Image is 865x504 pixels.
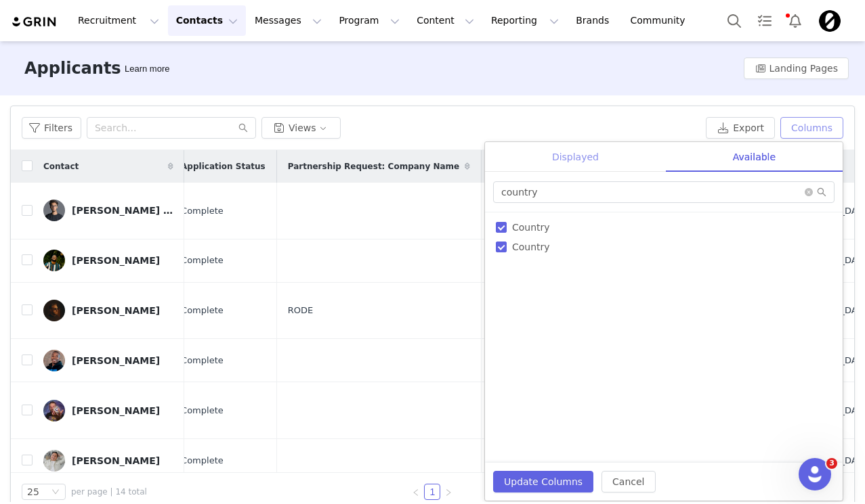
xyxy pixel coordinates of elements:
[43,300,173,321] a: [PERSON_NAME]
[87,117,256,139] input: Search...
[819,10,841,32] img: f63e8f5d-80f2-48d1-96c9-5ba3f0a9b4ff.jpg
[744,58,849,79] button: Landing Pages
[181,454,224,467] span: Complete
[72,305,160,316] div: [PERSON_NAME]
[43,160,79,173] span: Contact
[72,405,160,416] div: [PERSON_NAME]
[507,222,555,233] span: Country
[43,250,65,271] img: 7264bd70-eb5f-47cd-bd67-39c1ab21c9d1.jpg
[331,5,408,36] button: Program
[826,458,837,469] span: 3
[43,300,65,321] img: a949cbde-1eed-4615-b360-48914ef88938.jpg
[444,488,452,497] i: icon: right
[72,205,173,216] div: [PERSON_NAME] [PERSON_NAME]
[43,250,173,271] a: [PERSON_NAME]
[43,200,65,221] img: c1c4f5de-8a56-49dd-bd09-8efa3bc8c4d5.jpg
[666,142,843,173] div: Available
[493,471,593,492] button: Update Columns
[425,484,440,499] a: 1
[11,16,58,28] img: grin logo
[493,181,835,203] input: Search...
[181,354,224,367] span: Complete
[43,450,65,472] img: 09a54e55-b60d-4d4c-927e-d13a7215df39.jpg
[817,187,826,197] i: icon: search
[181,404,224,417] span: Complete
[412,488,420,497] i: icon: left
[181,254,224,267] span: Complete
[247,5,330,36] button: Messages
[811,10,854,32] button: Profile
[408,484,424,500] li: Previous Page
[483,5,567,36] button: Reporting
[43,200,173,221] a: [PERSON_NAME] [PERSON_NAME]
[623,5,700,36] a: Community
[238,123,248,133] i: icon: search
[43,450,173,472] a: [PERSON_NAME]
[719,5,749,36] button: Search
[43,400,173,421] a: [PERSON_NAME]
[485,142,666,173] div: Displayed
[602,471,655,492] button: Cancel
[805,188,813,196] i: icon: close-circle
[168,5,246,36] button: Contacts
[780,117,843,139] button: Columns
[70,5,167,36] button: Recruitment
[27,484,39,499] div: 25
[440,484,457,500] li: Next Page
[43,350,173,371] a: [PERSON_NAME]
[43,400,65,421] img: 7aa3cd66-978c-4b68-b6f9-08f45fba9944.jpg
[408,5,482,36] button: Content
[71,486,147,498] span: per page | 14 total
[750,5,780,36] a: Tasks
[72,255,160,266] div: [PERSON_NAME]
[181,304,224,317] span: Complete
[706,117,775,139] button: Export
[181,204,224,218] span: Complete
[122,62,172,76] div: Tooltip anchor
[568,5,621,36] a: Brands
[288,304,314,317] span: RODE
[799,458,831,490] iframe: Intercom live chat
[507,242,555,252] span: Country
[24,56,121,81] h3: Applicants
[261,117,341,139] button: Views
[22,117,81,139] button: Filters
[43,350,65,371] img: 5c6b03f7-82e7-470b-a0ee-2576e253ae4f.jpg
[72,355,160,366] div: [PERSON_NAME]
[51,488,60,497] i: icon: down
[780,5,810,36] button: Notifications
[288,160,459,173] span: Partnership Request: Company Name
[181,160,266,173] span: Application Status
[72,455,160,466] div: [PERSON_NAME]
[424,484,440,500] li: 1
